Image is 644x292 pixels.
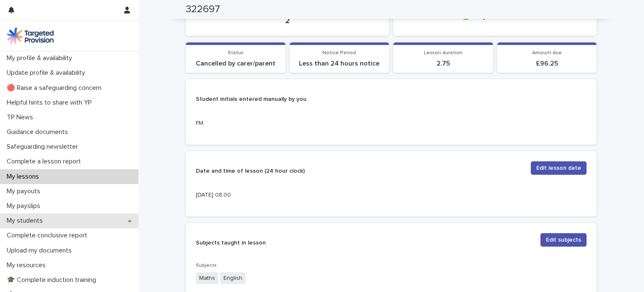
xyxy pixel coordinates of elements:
p: Guidance documents [3,128,75,136]
p: 🔴 Raise a safeguarding concern [3,84,108,92]
p: My students [3,217,49,225]
p: Complete conclusive report [3,231,94,239]
p: 2 [196,16,379,26]
span: English [220,272,246,284]
button: Edit subjects [540,233,587,247]
p: Less than 24 hours notice [295,60,384,68]
p: My resources [3,261,52,269]
span: Status [228,50,244,55]
span: Maths [196,272,218,284]
p: £ 96.25 [502,60,592,68]
p: Helpful hints to share with YP [3,99,99,107]
span: Subjects [196,263,217,268]
button: Edit lesson date [531,161,587,175]
p: Upload my documents [3,247,78,255]
strong: Date and time of lesson (24 hour clock) [196,168,305,174]
h2: 322697 [186,3,220,16]
p: TP News [3,113,40,121]
strong: Subjects taught in lesson [196,240,266,246]
p: My payouts [3,187,47,195]
span: Edit subjects [546,236,581,244]
span: Amount due [532,50,562,55]
img: M5nRWzHhSzIhMunXDL62 [7,27,54,44]
p: Complete a lesson report [3,158,88,166]
p: My profile & availability [3,54,79,62]
p: 2.75 [398,60,488,68]
span: Notice Period [322,50,356,55]
p: My payslips [3,202,47,210]
p: FM [196,119,319,128]
p: [DATE] 08:00 [196,191,319,200]
p: Safeguarding newsletter [3,143,85,151]
span: Lesson duration [424,50,462,55]
p: My lessons [3,173,46,181]
p: 🎓 Complete induction training [3,276,103,284]
p: Update profile & availability [3,69,92,77]
span: Edit lesson date [536,164,581,172]
p: Cancelled by carer/parent [191,60,280,68]
strong: Student initials entered manually by you [196,96,306,102]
